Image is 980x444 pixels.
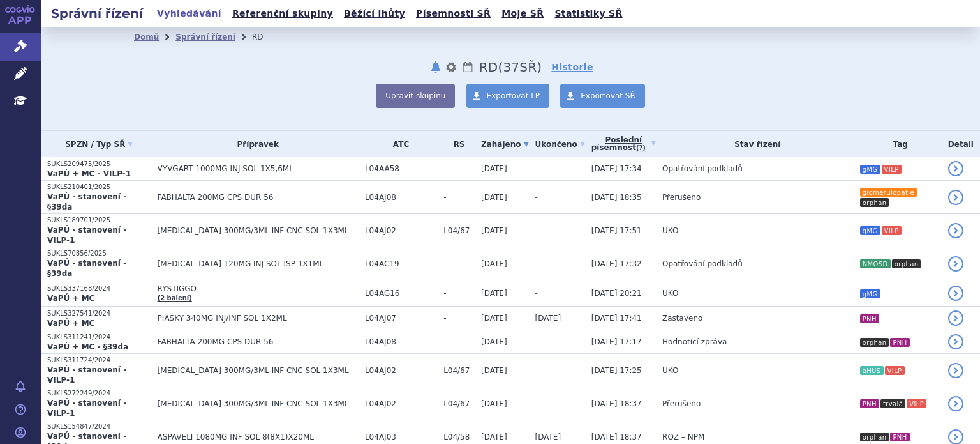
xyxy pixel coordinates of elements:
[636,144,646,152] abbr: (?)
[535,164,538,173] span: -
[47,169,131,178] strong: VaPÚ + MC - VILP-1
[47,284,151,293] p: SUKLS337168/2024
[47,183,151,192] p: SUKLS210401/2025
[365,164,437,173] span: L04AA58
[158,193,359,202] span: FABHALTA 200MG CPS DUR 56
[662,164,743,173] span: Opatřování podkladů
[481,289,507,298] span: [DATE]
[860,433,889,441] i: orphan
[498,59,542,75] span: ( SŘ)
[47,309,151,318] p: SUKLS327541/2024
[158,366,359,375] span: [MEDICAL_DATA] 300MG/3ML INF CNC SOL 1X3ML
[535,135,585,153] a: Ukončeno
[560,84,645,108] a: Exportovat SŘ
[158,433,359,441] span: ASPAVELI 1080MG INF SOL 8(8X1)X20ML
[359,131,437,157] th: ATC
[498,5,547,22] a: Moje SŘ
[151,131,359,157] th: Přípravek
[47,294,94,303] strong: VaPÚ + MC
[662,433,704,441] span: ROZ – NPM
[591,131,656,157] a: Poslednípísemnost(?)
[948,310,963,326] a: detail
[535,399,538,408] span: -
[591,399,642,408] span: [DATE] 18:37
[860,366,884,375] i: aHUS
[365,314,437,323] span: L04AJ07
[880,399,905,408] i: trvalá
[535,193,538,202] span: -
[158,337,359,346] span: FABHALTA 200MG CPS DUR 56
[461,59,474,75] a: Lhůty
[591,193,642,202] span: [DATE] 18:35
[581,91,635,100] span: Exportovat SŘ
[860,198,889,207] i: orphan
[535,226,538,235] span: -
[948,256,963,272] a: detail
[948,334,963,349] a: detail
[860,338,889,347] i: orphan
[47,226,126,245] strong: VaPÚ - stanovení - VILP-1
[340,5,409,22] a: Běžící lhůty
[662,289,678,298] span: UKO
[158,226,359,235] span: [MEDICAL_DATA] 300MG/3ML INF CNC SOL 1X3ML
[907,399,926,408] i: VILP
[252,27,280,47] li: RD
[158,295,192,302] a: (2 balení)
[158,314,359,323] span: PIASKY 340MG INJ/INF SOL 1X2ML
[890,433,909,441] i: PNH
[591,366,642,375] span: [DATE] 17:25
[942,131,980,157] th: Detail
[948,396,963,411] a: detail
[948,161,963,176] a: detail
[365,226,437,235] span: L04AJ02
[487,91,540,100] span: Exportovat LP
[662,337,727,346] span: Hodnotící zpráva
[445,59,457,75] button: nastavení
[47,356,151,365] p: SUKLS311724/2024
[535,259,538,268] span: -
[591,314,642,323] span: [DATE] 17:41
[551,5,626,22] a: Statistiky SŘ
[481,259,507,268] span: [DATE]
[158,284,359,293] span: RYSTIGGO
[885,366,905,375] i: VILP
[481,135,528,153] a: Zahájeno
[158,399,359,408] span: [MEDICAL_DATA] 300MG/3ML INF CNC SOL 1X3ML
[662,314,702,323] span: Zastaveno
[481,337,507,346] span: [DATE]
[882,226,902,235] i: VILP
[158,259,359,268] span: [MEDICAL_DATA] 120MG INJ SOL ISP 1X1ML
[481,226,507,235] span: [DATE]
[47,259,126,278] strong: VaPÚ - stanovení - §39da
[662,366,678,375] span: UKO
[412,5,494,22] a: Písemnosti SŘ
[365,289,437,298] span: L04AG16
[41,4,153,22] h2: Správní řízení
[47,135,151,153] a: SPZN / Typ SŘ
[481,433,507,441] span: [DATE]
[47,249,151,258] p: SUKLS70856/2025
[153,5,225,22] a: Vyhledávání
[443,289,475,298] span: -
[948,223,963,238] a: detail
[134,33,159,42] a: Domů
[535,337,538,346] span: -
[443,259,475,268] span: -
[591,259,642,268] span: [DATE] 17:32
[853,131,942,157] th: Tag
[47,422,151,431] p: SUKLS154847/2024
[443,366,475,375] span: L04/67
[443,314,475,323] span: -
[429,59,442,75] button: notifikace
[376,84,455,108] button: Upravit skupinu
[47,399,126,418] strong: VaPÚ - stanovení - VILP-1
[591,164,642,173] span: [DATE] 17:34
[443,226,475,235] span: L04/67
[47,216,151,225] p: SUKLS189701/2025
[591,433,642,441] span: [DATE] 18:37
[365,193,437,202] span: L04AJ08
[365,259,437,268] span: L04AC19
[158,164,359,173] span: VYVGART 1000MG INJ SOL 1X5,6ML
[591,226,642,235] span: [DATE] 17:51
[656,131,853,157] th: Stav řízení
